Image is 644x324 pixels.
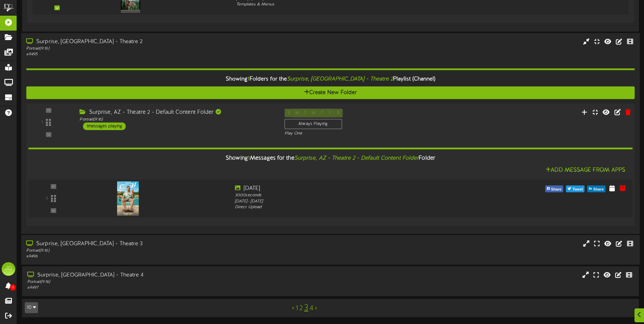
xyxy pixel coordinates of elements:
[235,184,476,192] div: [DATE]
[235,198,476,204] div: [DATE] - [DATE]
[310,305,313,312] a: 4
[284,130,428,136] div: Play One
[299,305,303,312] a: 2
[571,186,584,193] span: Tweet
[27,271,274,279] div: Surprise, [GEOGRAPHIC_DATA] - Theatre 4
[236,2,475,7] div: Templates & Menus
[566,185,585,192] button: Tweet
[304,304,308,312] a: 3
[26,86,634,99] button: Create New Folder
[79,108,274,116] div: Surprise, AZ - Theatre 2 - Default Content Folder
[545,185,563,192] button: Share
[117,181,139,215] img: 6a151168-a674-43da-977b-9bd9d8416cd7.jpg
[26,240,274,248] div: Surprise, [GEOGRAPHIC_DATA] - Theatre 3
[587,185,605,192] button: Share
[2,262,15,276] div: JD
[25,302,38,313] button: 10
[247,76,250,82] span: 1
[79,116,274,122] div: Portrait ( 9:16 )
[544,166,627,174] button: Add Message From Apps
[26,254,274,259] div: # 9496
[27,285,274,291] div: # 9497
[235,192,476,198] div: 3000 seconds
[26,46,274,52] div: Portrait ( 9:16 )
[287,76,393,82] i: Surprise, [GEOGRAPHIC_DATA] - Theatre 2
[23,151,638,165] div: Showing Messages for the Folder
[26,52,274,57] div: # 9495
[248,155,250,161] span: 1
[284,119,342,129] div: Always Playing
[294,155,419,161] i: Surprise, AZ - Theatre 2 - Default Content Folder
[315,305,317,312] a: >
[26,248,274,254] div: Portrait ( 9:16 )
[235,204,476,210] div: Direct Upload
[10,284,16,291] span: 0
[26,38,274,46] div: Surprise, [GEOGRAPHIC_DATA] - Theatre 2
[21,72,640,86] div: Showing Folders for the Playlist (Channel)
[27,279,274,285] div: Portrait ( 9:16 )
[292,305,294,312] a: <
[83,122,126,130] div: 1 messages playing
[296,305,298,312] a: 1
[592,186,605,193] span: Share
[550,186,563,193] span: Share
